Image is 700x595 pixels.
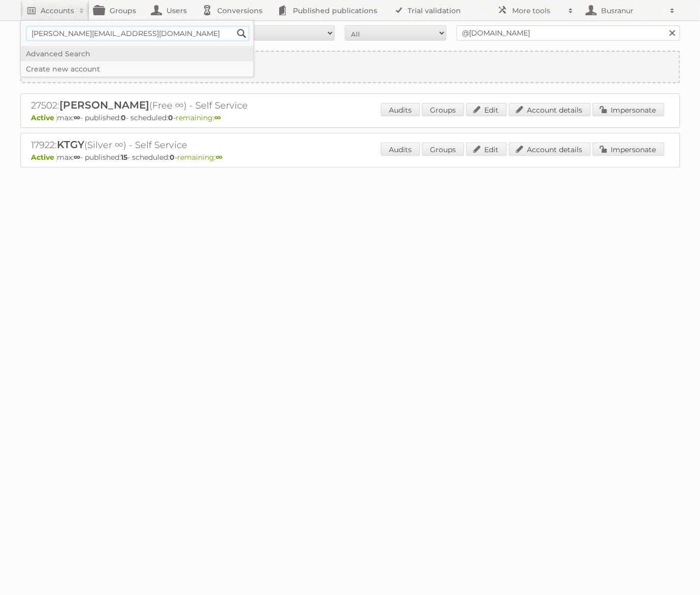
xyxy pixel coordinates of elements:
strong: 0 [121,113,126,122]
a: Advanced Search [21,46,253,61]
strong: 0 [168,113,173,122]
a: Create new account [21,52,679,82]
span: remaining: [176,113,221,122]
a: Groups [422,143,464,156]
strong: ∞ [214,113,221,122]
strong: 15 [121,153,127,162]
h2: Busranur [598,6,664,16]
strong: ∞ [74,113,80,122]
a: Account details [509,103,590,116]
span: KTGY [57,138,84,151]
h2: 27502: (Free ∞) - Self Service [31,99,386,112]
a: Audits [381,103,420,116]
p: max: - published: - scheduled: - [31,113,669,122]
a: Impersonate [592,143,664,156]
strong: ∞ [216,153,222,162]
strong: 0 [170,153,175,162]
span: Active [31,113,57,122]
span: [PERSON_NAME] [59,99,149,111]
input: Search [234,26,249,41]
h2: Accounts [41,6,74,16]
a: Edit [466,103,507,116]
a: Impersonate [592,103,664,116]
a: Audits [381,143,420,156]
span: remaining: [177,153,222,162]
a: Edit [466,143,507,156]
h2: More tools [512,6,563,16]
p: max: - published: - scheduled: - [31,153,669,162]
a: Create new account [21,61,253,77]
span: Active [31,153,57,162]
strong: ∞ [74,153,80,162]
h2: 17922: (Silver ∞) - Self Service [31,138,386,152]
a: Groups [422,103,464,116]
a: Account details [509,143,590,156]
